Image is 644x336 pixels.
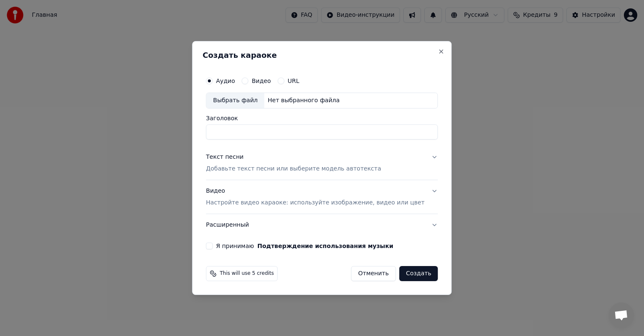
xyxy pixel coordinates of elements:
[206,180,438,214] button: ВидеоНастройте видео караоке: используйте изображение, видео или цвет
[206,199,424,207] p: Настройте видео караоке: используйте изображение, видео или цвет
[257,243,393,249] button: Я принимаю
[206,153,244,161] div: Текст песни
[220,270,274,277] span: This will use 5 credits
[399,266,438,281] button: Создать
[264,96,343,105] div: Нет выбранного файла
[216,243,393,249] label: Я принимаю
[206,214,438,236] button: Расширенный
[206,93,264,108] div: Выбрать файл
[206,187,424,207] div: Видео
[206,146,438,180] button: Текст песниДобавьте текст песни или выберите модель автотекста
[252,78,271,84] label: Видео
[203,52,441,59] h2: Создать караоке
[351,266,396,281] button: Отменить
[216,78,235,84] label: Аудио
[288,78,299,84] label: URL
[206,115,438,121] label: Заголовок
[206,165,381,173] p: Добавьте текст песни или выберите модель автотекста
